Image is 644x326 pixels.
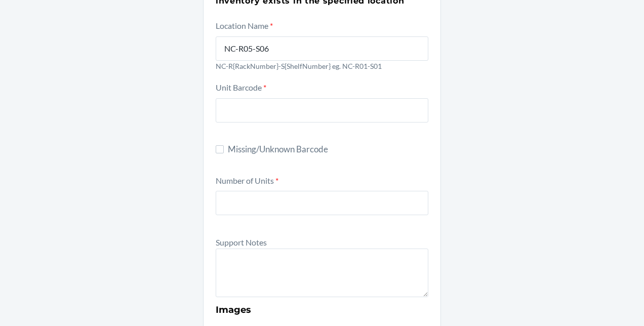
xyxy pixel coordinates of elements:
[228,143,428,156] span: Missing/Unknown Barcode
[216,237,267,247] label: Support Notes
[216,83,266,92] label: Unit Barcode
[216,303,428,316] h3: Images
[216,61,428,71] p: NC-R{RackNumber}-S{ShelfNumber} eg. NC-R01-S01
[216,176,278,185] label: Number of Units
[216,21,273,30] label: Location Name
[216,145,224,153] input: Missing/Unknown Barcode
